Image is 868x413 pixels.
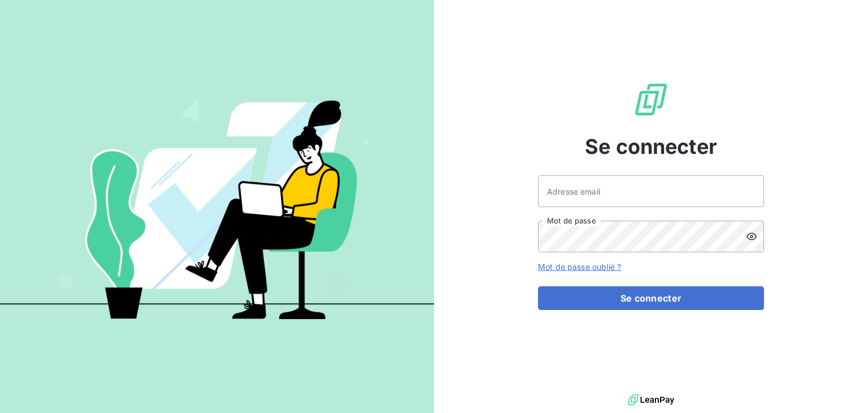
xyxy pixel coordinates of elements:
[538,175,764,207] input: placeholder
[585,131,717,162] span: Se connecter
[633,81,669,118] img: Logo LeanPay
[538,262,621,272] a: Mot de passe oublié ?
[538,286,764,310] button: Se connecter
[628,392,674,408] img: logo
